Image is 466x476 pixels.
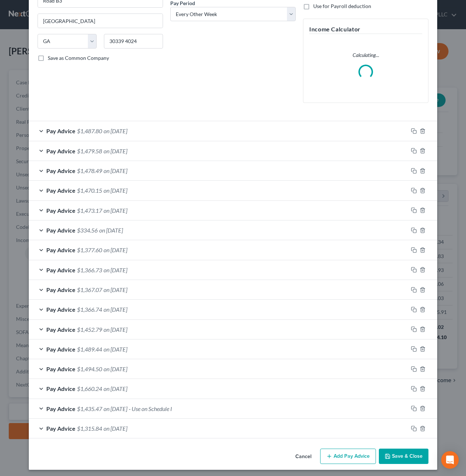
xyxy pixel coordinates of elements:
[104,425,127,432] span: on [DATE]
[104,306,127,313] span: on [DATE]
[46,207,75,214] span: Pay Advice
[104,385,127,392] span: on [DATE]
[46,306,75,313] span: Pay Advice
[104,167,127,174] span: on [DATE]
[46,246,75,253] span: Pay Advice
[129,405,172,412] span: - Use on Schedule I
[46,167,75,174] span: Pay Advice
[77,425,102,432] span: $1,315.84
[104,266,127,273] span: on [DATE]
[77,385,102,392] span: $1,660.24
[77,127,102,134] span: $1,487.80
[77,266,102,273] span: $1,366.73
[46,286,75,293] span: Pay Advice
[99,227,123,234] span: on [DATE]
[77,167,102,174] span: $1,478.49
[290,449,317,464] button: Cancel
[104,34,163,49] input: Enter zip...
[77,207,102,214] span: $1,473.17
[77,286,102,293] span: $1,367.07
[104,286,127,293] span: on [DATE]
[104,207,127,214] span: on [DATE]
[441,451,459,469] div: Open Intercom Messenger
[104,326,127,333] span: on [DATE]
[46,405,75,412] span: Pay Advice
[46,385,75,392] span: Pay Advice
[77,227,98,234] span: $334.56
[104,127,127,134] span: on [DATE]
[320,449,376,464] button: Add Pay Advice
[46,365,75,372] span: Pay Advice
[77,326,102,333] span: $1,452.79
[46,346,75,353] span: Pay Advice
[77,147,102,154] span: $1,479.58
[309,51,422,59] p: Calculating...
[46,147,75,154] span: Pay Advice
[379,449,428,464] button: Save & Close
[46,187,75,194] span: Pay Advice
[104,365,127,372] span: on [DATE]
[77,306,102,313] span: $1,366.74
[104,147,127,154] span: on [DATE]
[104,246,127,253] span: on [DATE]
[309,25,422,34] h5: Income Calculator
[46,127,75,134] span: Pay Advice
[77,346,102,353] span: $1,489.44
[77,187,102,194] span: $1,470.15
[77,246,102,253] span: $1,377.60
[48,55,109,61] span: Save as Common Company
[77,405,102,412] span: $1,435.47
[313,3,371,9] span: Use for Payroll deduction
[46,326,75,333] span: Pay Advice
[104,346,127,353] span: on [DATE]
[104,405,127,412] span: on [DATE]
[46,266,75,273] span: Pay Advice
[38,14,163,28] input: Enter city...
[104,187,127,194] span: on [DATE]
[46,227,75,234] span: Pay Advice
[77,365,102,372] span: $1,494.50
[46,425,75,432] span: Pay Advice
